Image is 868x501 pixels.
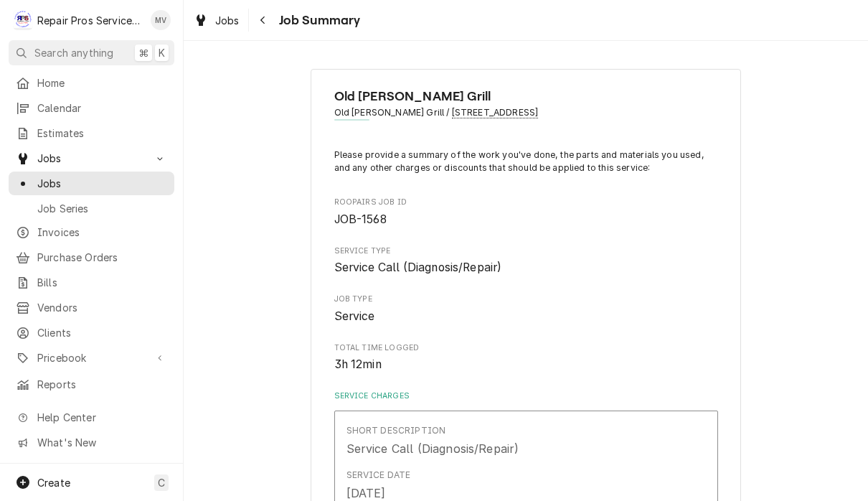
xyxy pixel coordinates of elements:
a: Go to Help Center [9,406,174,429]
span: Service [334,309,375,323]
a: Purchase Orders [9,245,174,269]
span: Invoices [37,225,167,240]
span: Service Type [334,245,718,257]
span: Search anything [34,45,113,60]
a: Bills [9,271,174,294]
a: Clients [9,321,174,345]
div: Service Call (Diagnosis/Repair) [346,440,519,457]
div: MV [151,10,171,30]
div: Total Time Logged [334,342,718,373]
span: Help Center [37,410,166,425]
span: ⌘ [138,45,148,60]
span: Name [334,87,718,106]
span: Job Type [334,294,718,305]
div: Job Type [334,294,718,324]
span: 3h 12min [334,357,382,371]
span: Roopairs Job ID [334,197,718,208]
div: Roopairs Job ID [334,197,718,228]
a: Jobs [9,172,174,195]
span: Service Call (Diagnosis/Repair) [334,261,502,274]
label: Service Charges [334,390,718,402]
div: Service Date [346,469,411,482]
a: Invoices [9,220,174,244]
a: Calendar [9,96,174,120]
div: Mindy Volker's Avatar [151,10,171,30]
a: Go to What's New [9,431,174,454]
a: Estimates [9,121,174,145]
a: Go to Pricebook [9,346,174,370]
span: What's New [37,435,166,450]
span: K [159,45,165,60]
span: Address [334,106,718,119]
span: Roopairs Job ID [334,211,718,228]
div: R [13,10,33,30]
span: Jobs [37,151,146,166]
a: Vendors [9,296,174,319]
span: Total Time Logged [334,342,718,354]
span: Calendar [37,100,167,116]
span: Total Time Logged [334,356,718,373]
span: Jobs [37,176,167,191]
span: Reports [37,377,167,392]
div: Repair Pros Services Inc [37,13,143,28]
span: Service Type [334,259,718,276]
a: Job Series [9,197,174,220]
button: Search anything⌘K [9,40,174,65]
span: Job Type [334,308,718,325]
a: Jobs [188,9,245,32]
div: Short Description [346,424,446,437]
span: Pricebook [37,350,146,365]
div: Client Information [334,87,718,131]
span: JOB-1568 [334,212,387,226]
span: Estimates [37,126,167,141]
span: Home [37,75,167,90]
span: Purchase Orders [37,250,167,265]
span: Jobs [215,13,240,28]
span: Bills [37,275,167,290]
div: Repair Pros Services Inc's Avatar [13,10,33,30]
span: Job Series [37,201,167,216]
span: Job Summary [275,11,361,30]
a: Home [9,71,174,95]
button: Navigate back [252,9,275,32]
a: Reports [9,373,174,396]
div: Service Type [334,245,718,276]
span: Vendors [37,300,167,315]
a: Go to Jobs [9,146,174,170]
span: Clients [37,325,167,340]
span: Create [37,477,70,489]
span: C [158,475,165,490]
p: Please provide a summary of the work you've done, the parts and materials you used, and any other... [334,149,718,175]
